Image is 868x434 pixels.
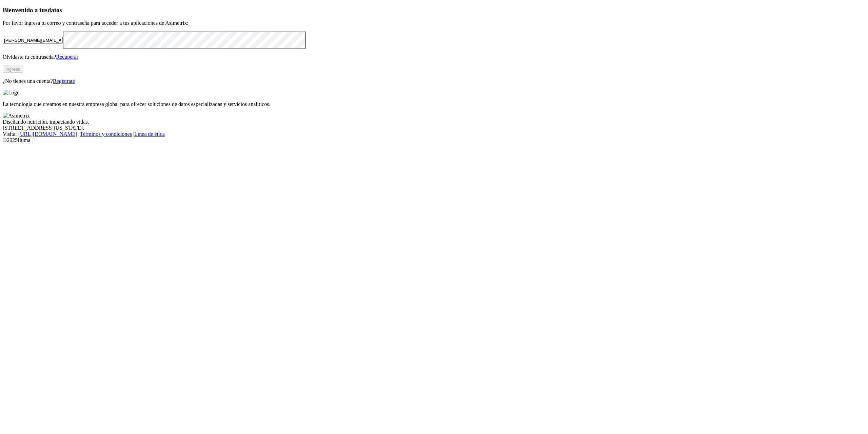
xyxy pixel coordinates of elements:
a: Línea de ética [134,131,165,137]
p: La tecnología que creamos en nuestra empresa global para ofrecer soluciones de datos especializad... [3,101,865,107]
div: Visita : | | [3,131,865,137]
p: ¿No tienes una cuenta? [3,78,865,84]
img: Asimetrix [3,113,30,119]
button: Ingresa [3,66,23,73]
span: datos [47,6,62,14]
a: Términos y condiciones [80,131,132,137]
a: Regístrate [53,78,75,84]
div: [STREET_ADDRESS][US_STATE]. [3,125,865,131]
input: Tu correo [3,37,63,44]
a: Recuperar [56,54,78,60]
img: Logo [3,90,20,96]
a: [URL][DOMAIN_NAME] [18,131,77,137]
p: Por favor ingresa tu correo y contraseña para acceder a tus aplicaciones de Asimetrix: [3,20,865,26]
h3: Bienvenido a tus [3,6,865,14]
div: © 2025 Iluma [3,137,865,143]
div: Diseñando nutrición, impactando vidas. [3,119,865,125]
p: Olvidaste tu contraseña? [3,54,865,60]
